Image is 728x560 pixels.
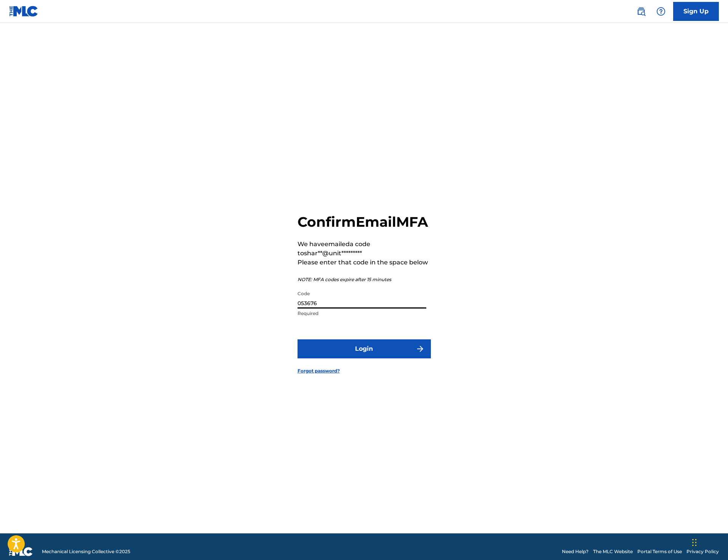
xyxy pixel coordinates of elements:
[298,339,431,358] button: Login
[562,548,589,555] a: Need Help?
[692,531,697,554] div: Přetáhnout
[653,4,669,19] div: Help
[686,548,719,555] a: Privacy Policy
[690,523,728,560] div: Widget pro chat
[42,548,130,555] span: Mechanical Licensing Collective © 2025
[673,2,719,21] a: Sign Up
[9,547,33,556] img: logo
[298,258,431,267] p: Please enter that code in the space below
[416,344,425,353] img: f7272a7cc735f4ea7f67.svg
[593,548,633,555] a: The MLC Website
[637,548,682,555] a: Portal Terms of Use
[298,213,431,231] h2: Confirm Email MFA
[9,6,38,17] img: MLC Logo
[298,367,340,374] a: Forgot password?
[656,7,666,16] img: help
[690,523,728,560] iframe: Chat Widget
[298,310,426,317] p: Required
[634,4,649,19] a: Public Search
[637,7,646,16] img: search
[298,276,431,283] p: NOTE: MFA codes expire after 15 minutes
